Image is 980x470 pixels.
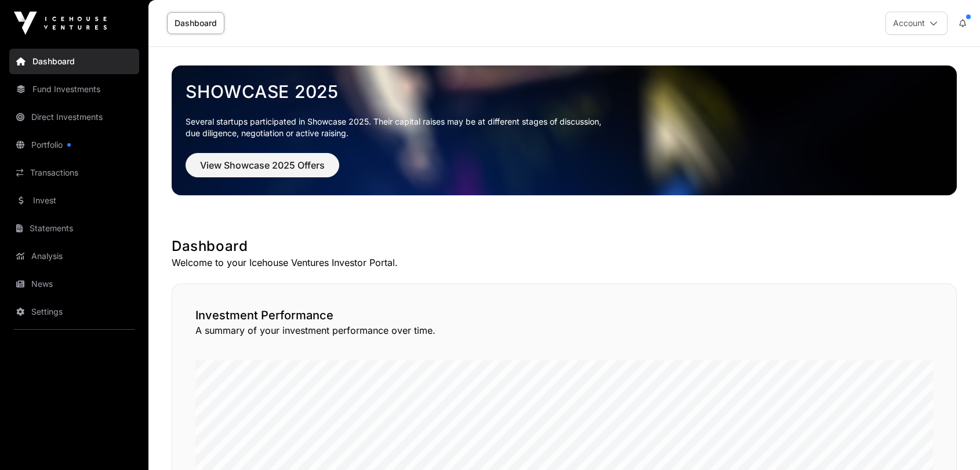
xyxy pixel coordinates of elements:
[172,65,957,195] img: Showcase 2025
[9,243,139,269] a: Analysis
[885,12,948,35] button: Account
[9,299,139,325] a: Settings
[9,76,139,102] a: Fund Investments
[9,271,139,297] a: News
[9,216,139,241] a: Statements
[14,12,107,35] img: Icehouse Ventures Logo
[9,104,139,130] a: Direct Investments
[922,414,980,470] iframe: Chat Widget
[186,116,943,139] p: Several startups participated in Showcase 2025. Their capital raises may be at different stages o...
[9,160,139,185] a: Transactions
[186,165,339,176] a: View Showcase 2025 Offers
[172,256,957,269] p: Welcome to your Icehouse Ventures Investor Portal.
[9,132,139,158] a: Portfolio
[172,237,957,256] h1: Dashboard
[186,81,943,102] a: Showcase 2025
[9,188,139,213] a: Invest
[186,153,339,177] button: View Showcase 2025 Offers
[167,12,224,34] a: Dashboard
[195,307,933,323] h2: Investment Performance
[9,49,139,74] a: Dashboard
[200,158,325,172] span: View Showcase 2025 Offers
[195,323,933,337] p: A summary of your investment performance over time.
